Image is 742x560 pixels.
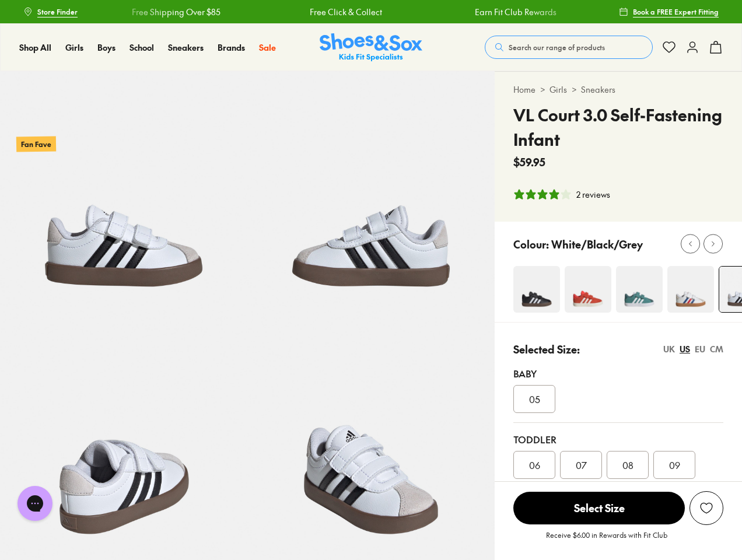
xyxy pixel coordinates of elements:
a: Boys [97,41,116,54]
img: 4-548031_1 [513,266,560,313]
span: 08 [622,458,633,472]
a: Free Shipping Over $85 [107,6,196,18]
span: Book a FREE Expert Fitting [633,6,719,17]
span: Shop All [19,41,51,53]
span: Girls [65,41,83,53]
span: 07 [576,458,587,472]
p: Colour: [513,236,549,252]
p: Receive $6.00 in Rewards with Fit Club [546,530,667,551]
a: Brands [218,41,245,54]
span: Brands [218,41,245,53]
div: Toddler [513,432,723,446]
p: Selected Size: [513,341,580,357]
span: 06 [529,458,540,472]
iframe: Gorgias live chat messenger [12,482,58,525]
img: 4-524344_1 [565,266,611,313]
span: 05 [529,392,540,406]
div: CM [710,343,723,355]
a: Sale [259,41,276,54]
p: White/Black/Grey [551,236,643,252]
h4: VL Court 3.0 Self-Fastening Infant [513,103,723,152]
img: 4-548220_1 [616,266,663,313]
span: Boys [97,41,116,53]
a: Home [513,83,535,96]
a: Free Click & Collect [285,6,357,18]
a: School [129,41,154,54]
a: Store Finder [23,1,78,22]
span: Search our range of products [509,42,605,52]
span: Select Size [513,492,685,524]
span: Sale [259,41,276,53]
div: > > [513,83,723,96]
button: Add to Wishlist [689,491,723,525]
img: 5-498574_1 [247,71,495,318]
a: Shoes & Sox [320,33,422,62]
div: 2 reviews [576,188,610,201]
button: 4 stars, 2 ratings [513,188,610,201]
span: School [129,41,154,53]
span: $59.95 [513,154,545,170]
div: UK [663,343,675,355]
a: Shop All [19,41,51,54]
a: Sneakers [168,41,204,54]
p: Fan Fave [16,136,56,152]
a: Sneakers [581,83,615,96]
img: SNS_Logo_Responsive.svg [320,33,422,62]
a: Girls [549,83,567,96]
div: EU [695,343,705,355]
span: Sneakers [168,41,204,53]
img: 4-524350_1 [667,266,714,313]
a: Book a FREE Expert Fitting [619,1,719,22]
div: US [680,343,690,355]
button: Search our range of products [485,36,653,59]
a: Girls [65,41,83,54]
div: Baby [513,366,723,380]
span: 09 [669,458,680,472]
a: Earn Fit Club Rewards [450,6,531,18]
span: Store Finder [37,6,78,17]
button: Select Size [513,491,685,525]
